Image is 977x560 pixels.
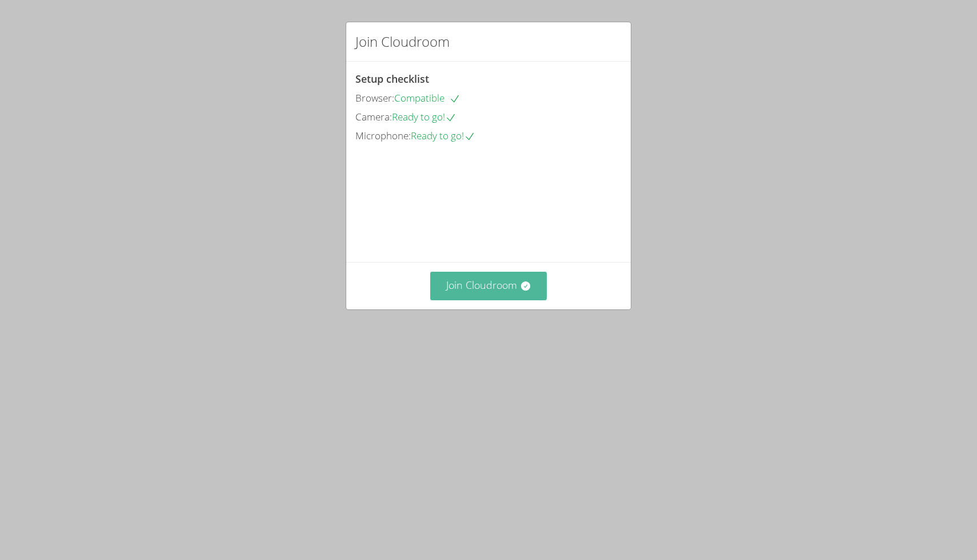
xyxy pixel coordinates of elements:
[355,31,450,52] h2: Join Cloudroom
[355,91,394,104] span: Browser:
[411,129,475,142] span: Ready to go!
[394,91,461,104] span: Compatible
[430,272,547,300] button: Join Cloudroom
[355,110,392,123] span: Camera:
[392,110,457,123] span: Ready to go!
[355,129,411,142] span: Microphone:
[355,72,429,86] span: Setup checklist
